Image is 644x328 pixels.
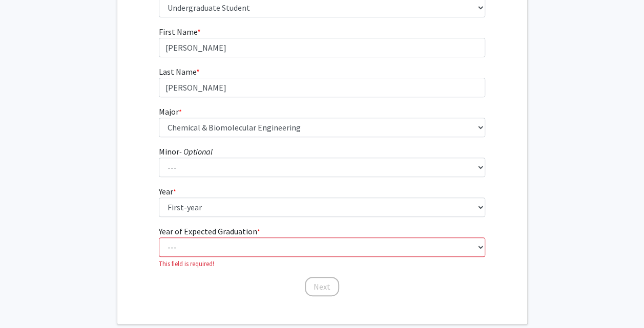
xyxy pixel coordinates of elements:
span: Last Name [159,67,196,77]
label: Minor [159,145,213,158]
span: First Name [159,27,197,37]
label: Year [159,185,176,198]
iframe: Chat [8,282,44,320]
p: This field is required! [159,259,485,269]
label: Year of Expected Graduation [159,225,260,237]
i: - Optional [179,146,213,157]
label: Major [159,105,182,118]
button: Next [305,277,339,296]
